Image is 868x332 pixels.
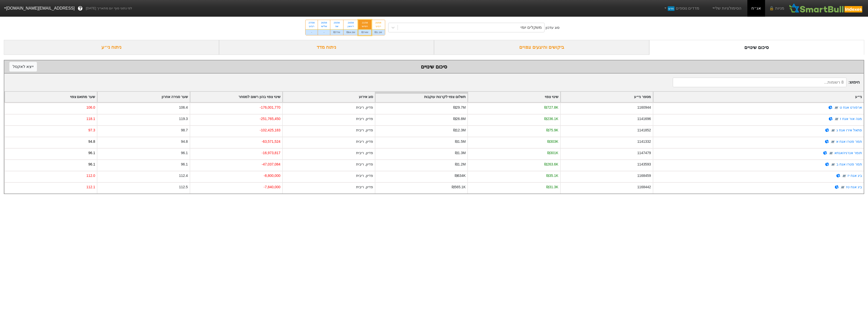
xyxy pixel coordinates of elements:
[356,116,373,122] div: פדיון, ריבית
[546,184,558,190] div: ₪31.3K
[88,128,95,133] div: 97.3
[219,40,434,55] div: ניתוח מדד
[356,162,373,167] div: פדיון, ריבית
[321,25,327,28] div: שלישי
[452,184,466,190] div: ₪565.1K
[834,116,839,122] img: tase link
[455,139,466,144] div: ₪1.5M
[356,150,373,156] div: פדיון, ריבית
[453,128,466,133] div: ₪12.3M
[830,139,835,144] img: tase link
[181,150,188,156] div: 96.1
[637,116,651,122] div: 1141696
[181,128,188,133] div: 98.7
[86,116,95,122] div: 118.1
[97,92,189,102] div: Toggle SortBy
[649,40,864,55] div: סיכום שינויים
[309,21,315,25] div: 27/08
[834,151,862,155] a: תומר אנרגיהאגחא
[840,185,845,190] img: tase link
[546,173,558,178] div: ₪35.1K
[637,128,651,133] div: 1141852
[668,6,675,11] span: חדש
[831,162,836,167] img: tase link
[179,173,188,178] div: 112.4
[346,25,355,28] div: ראשון
[547,150,558,156] div: ₪301K
[283,92,375,102] div: Toggle SortBy
[343,29,358,35] div: ₪64.5M
[361,25,368,28] div: חמישי
[455,162,466,167] div: ₪1.2M
[561,92,653,102] div: Toggle SortBy
[453,116,466,122] div: ₪26.8M
[264,173,280,178] div: -8,800,000
[179,116,188,122] div: 119.3
[9,63,859,70] div: סיכום שינויים
[834,105,839,110] img: tase link
[375,21,382,25] div: 20/08
[356,128,373,133] div: פדיון, ריבית
[262,150,280,156] div: -16,973,817
[86,184,95,190] div: 112.1
[86,105,95,110] div: 106.0
[356,139,373,144] div: פדיון, ריבית
[260,128,280,133] div: -102,425,183
[840,117,862,121] a: מגה אור אגח ז
[5,92,97,102] div: Toggle SortBy
[846,185,862,189] a: ביג אגח טז
[637,139,651,144] div: 1141332
[88,162,95,167] div: 96.1
[86,6,132,11] span: לפי נתוני סוף יום מתאריך [DATE]
[709,3,743,13] a: הסימולציות שלי
[848,174,862,178] a: ביג אגח יז
[547,139,558,144] div: ₪303K
[264,184,280,190] div: -7,840,000
[673,78,860,87] span: חיפוש :
[79,5,82,12] span: ?
[181,139,188,144] div: 94.8
[453,105,466,110] div: ₪29.7M
[544,162,558,167] div: ₪263.6K
[836,128,862,132] a: פתאל אירו אגח ג
[88,150,95,156] div: 96.1
[262,162,280,167] div: -47,037,084
[346,21,355,25] div: 24/08
[375,25,382,28] div: רביעי
[361,21,368,25] div: 21/08
[637,184,651,190] div: 1168442
[358,29,371,35] div: ₪74M
[831,128,836,133] img: tase link
[330,29,343,35] div: ₪77M
[333,21,340,25] div: 25/08
[356,105,373,110] div: פדיון, ריבית
[637,173,651,178] div: 1168459
[836,139,862,144] a: תמר פטרו אגח א
[653,92,864,102] div: Toggle SortBy
[181,162,188,167] div: 96.1
[637,150,651,156] div: 1147479
[546,25,559,30] div: סוג עדכון
[262,139,280,144] div: -63,571,524
[546,128,558,133] div: ₪75.9K
[842,173,847,178] img: tase link
[260,105,280,110] div: -176,001,770
[356,184,373,190] div: פדיון, ריבית
[637,105,651,110] div: 1160944
[306,29,318,35] div: -
[372,29,385,35] div: ₪1.1M
[544,116,558,122] div: ₪236.1K
[455,173,466,178] div: ₪634K
[88,139,95,144] div: 94.8
[333,25,340,28] div: שני
[840,105,862,109] a: ארפורט אגח ט
[356,173,373,178] div: פדיון, ריבית
[9,62,37,72] button: ייצא לאקסל
[788,3,864,13] img: SmartBull
[520,25,542,31] div: משקלים יומי
[544,105,558,110] div: ₪727.8K
[468,92,560,102] div: Toggle SortBy
[637,162,651,167] div: 1143593
[86,173,95,178] div: 112.0
[179,184,188,190] div: 112.5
